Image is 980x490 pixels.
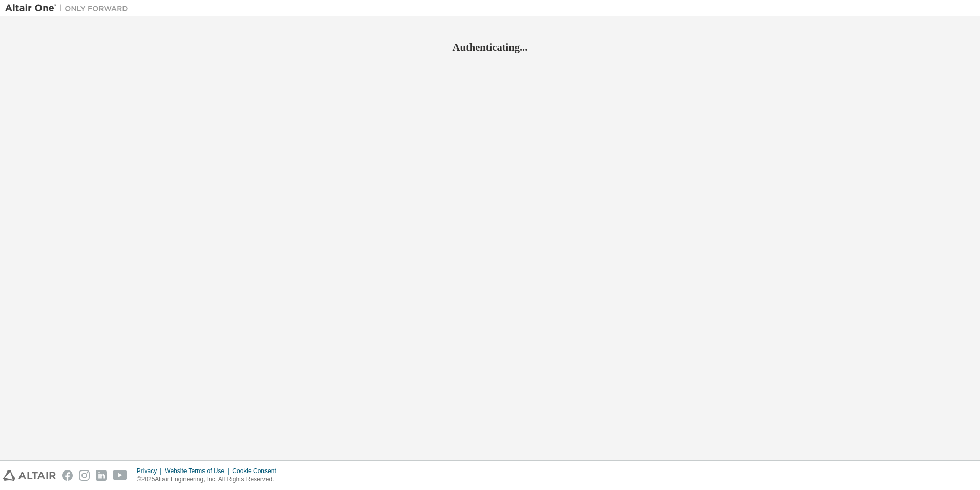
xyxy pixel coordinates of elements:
[165,467,232,475] div: Website Terms of Use
[137,467,165,475] div: Privacy
[96,470,107,481] img: linkedin.svg
[62,470,73,481] img: facebook.svg
[232,467,282,475] div: Cookie Consent
[3,470,56,481] img: altair_logo.svg
[5,3,133,13] img: Altair One
[113,470,128,481] img: youtube.svg
[5,41,975,54] h2: Authenticating...
[137,475,282,484] p: © 2025 Altair Engineering, Inc. All Rights Reserved.
[79,470,90,481] img: instagram.svg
